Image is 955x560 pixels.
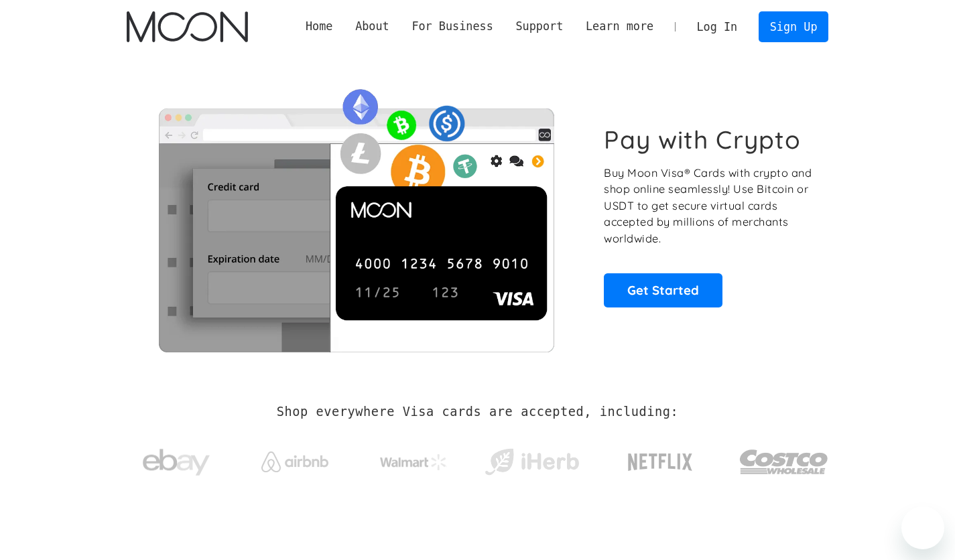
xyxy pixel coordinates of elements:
[600,432,720,486] a: Netflix
[901,506,944,549] iframe: Кнопка запуска окна обмена сообщениями
[482,445,582,480] img: iHerb
[604,125,801,155] h1: Pay with Crypto
[739,437,829,487] img: Costco
[127,428,227,490] a: ebay
[574,18,665,35] div: Learn more
[686,12,749,42] a: Log In
[604,165,814,247] p: Buy Moon Visa® Cards with crypto and shop online seamlessly! Use Bitcoin or USDT to get secure vi...
[759,11,828,42] a: Sign Up
[482,431,582,486] a: iHerb
[604,273,722,307] a: Get Started
[627,445,694,479] img: Netflix
[127,11,248,42] a: home
[411,18,493,35] div: For Business
[380,454,447,470] img: Walmart
[363,441,463,477] a: Walmart
[127,11,248,42] img: Moon Logo
[586,18,653,35] div: Learn more
[505,18,574,35] div: Support
[245,438,344,479] a: Airbnb
[739,423,829,494] a: Costco
[143,441,210,484] img: ebay
[294,18,344,35] a: Home
[261,451,328,472] img: Airbnb
[515,18,563,35] div: Support
[344,18,400,35] div: About
[127,80,586,352] img: Moon Cards let you spend your crypto anywhere Visa is accepted.
[277,405,678,419] h2: Shop everywhere Visa cards are accepted, including:
[355,18,389,35] div: About
[401,18,505,35] div: For Business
